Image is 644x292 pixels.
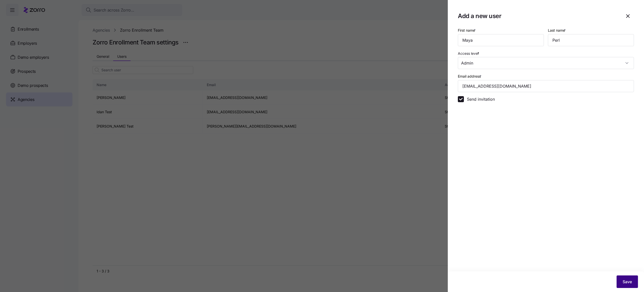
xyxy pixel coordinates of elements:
[548,28,567,33] label: Last name
[458,28,477,33] label: First name
[458,74,482,79] label: Email address
[458,51,480,56] label: Access level
[458,12,620,20] h1: Add a new user
[458,34,544,46] input: Type first name
[548,34,634,46] input: Type last name
[458,80,634,92] input: Type user email
[458,57,634,69] input: Select access level
[623,279,632,285] span: Save
[617,275,638,288] button: Save
[464,96,495,102] label: Send invitation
